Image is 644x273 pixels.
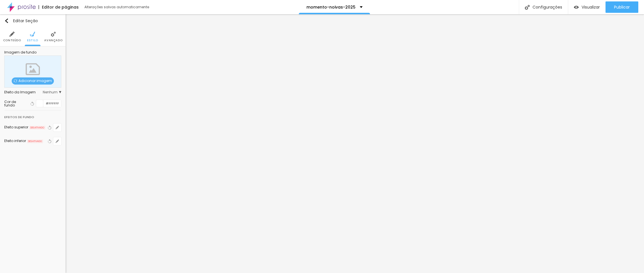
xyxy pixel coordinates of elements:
[4,139,26,143] div: Efeito inferior
[606,1,638,13] button: Publicar
[4,51,61,54] div: Imagem de fundo
[27,139,43,143] span: DESATIVADO
[306,5,355,9] p: momento-noivas-2025
[4,100,27,107] div: Cor de fundo
[30,32,35,37] img: Icone
[4,110,61,121] div: Efeitos de fundo
[12,77,54,85] span: Adicionar imagem
[66,14,644,273] iframe: Editor
[29,126,45,130] span: DESATIVADO
[4,126,28,129] div: Efeito superior
[4,91,43,94] div: Efeito da Imagem
[525,5,530,10] img: Icone
[614,5,630,9] span: Publicar
[4,114,34,120] div: Efeitos de fundo
[3,39,21,42] span: Conteúdo
[4,19,9,23] img: Icone
[582,5,600,9] span: Visualizar
[568,1,606,13] button: Visualizar
[574,5,579,10] img: view-1.svg
[27,39,38,42] span: Estilo
[84,5,150,9] div: Alterações salvas automaticamente
[14,79,17,83] img: Icone
[4,19,38,23] div: Editar Seção
[38,5,79,9] div: Editor de páginas
[9,32,15,37] img: Icone
[43,91,61,94] span: Nenhum
[44,39,62,42] span: Avançado
[51,32,56,37] img: Icone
